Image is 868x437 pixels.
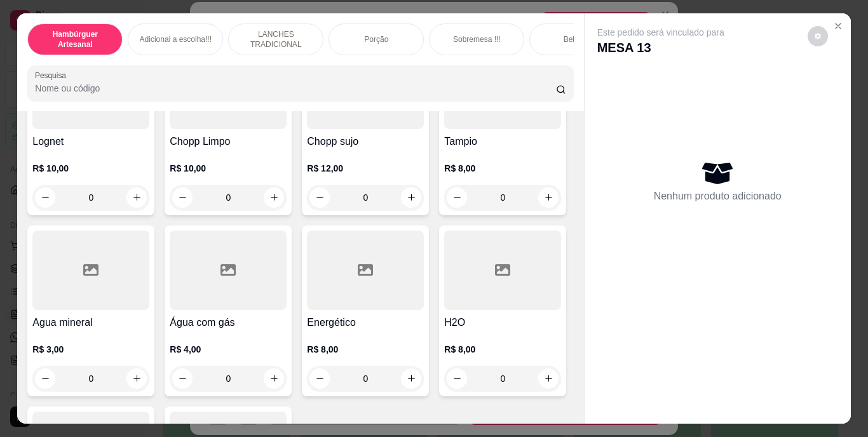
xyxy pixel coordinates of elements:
[172,368,193,389] button: decrease-product-quantity
[538,368,559,389] button: increase-product-quantity
[364,34,388,44] p: Porção
[654,189,782,204] p: Nenhum produto adicionado
[172,187,193,208] button: decrease-product-quantity
[126,368,147,389] button: increase-product-quantity
[32,134,149,149] h4: Lognet
[307,343,424,356] p: R$ 8,00
[447,368,467,389] button: decrease-product-quantity
[444,134,561,149] h4: Tampio
[264,187,284,208] button: increase-product-quantity
[401,187,421,208] button: increase-product-quantity
[38,29,112,50] p: Hambúrguer Artesanal
[453,34,501,44] p: Sobremesa !!!
[239,29,313,50] p: LANCHES TRADICIONAL
[309,368,330,389] button: decrease-product-quantity
[35,368,55,389] button: decrease-product-quantity
[170,315,287,330] h4: Água com gás
[309,187,330,208] button: decrease-product-quantity
[32,162,149,175] p: R$ 10,00
[597,26,724,39] p: Este pedido será vinculado para
[140,34,212,44] p: Adicional a escolha!!!
[538,187,559,208] button: increase-product-quantity
[401,368,421,389] button: increase-product-quantity
[828,16,848,36] button: Close
[170,162,287,175] p: R$ 10,00
[35,70,71,81] label: Pesquisa
[808,26,828,46] button: decrease-product-quantity
[307,315,424,330] h4: Energético
[444,343,561,356] p: R$ 8,00
[35,187,55,208] button: decrease-product-quantity
[32,315,149,330] h4: Agua mineral
[32,343,149,356] p: R$ 3,00
[35,82,556,95] input: Pesquisa
[170,134,287,149] h4: Chopp Limpo
[307,162,424,175] p: R$ 12,00
[126,187,147,208] button: increase-product-quantity
[264,368,284,389] button: increase-product-quantity
[307,134,424,149] h4: Chopp sujo
[447,187,467,208] button: decrease-product-quantity
[444,315,561,330] h4: H2O
[564,34,591,44] p: Bebidas
[170,343,287,356] p: R$ 4,00
[597,39,724,57] p: MESA 13
[444,162,561,175] p: R$ 8,00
